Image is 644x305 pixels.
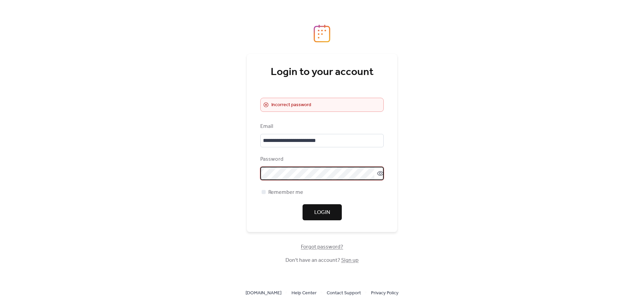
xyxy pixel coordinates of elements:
[327,289,361,297] a: Contact Support
[303,204,342,220] button: Login
[301,243,343,251] span: Forgot password?
[371,289,398,297] a: Privacy Policy
[246,289,281,297] a: [DOMAIN_NAME]
[271,101,311,109] span: Incorrect password
[327,289,361,297] span: Contact Support
[301,245,343,249] a: Forgot password?
[268,188,303,197] span: Remember me
[260,123,382,131] div: Email
[314,24,330,43] img: logo
[291,289,317,297] span: Help Center
[260,66,384,79] div: Login to your account
[285,256,359,264] span: Don't have an account?
[341,255,359,265] a: Sign up
[371,289,398,297] span: Privacy Policy
[246,289,281,297] span: [DOMAIN_NAME]
[260,155,382,163] div: Password
[314,209,330,217] span: Login
[291,289,317,297] a: Help Center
